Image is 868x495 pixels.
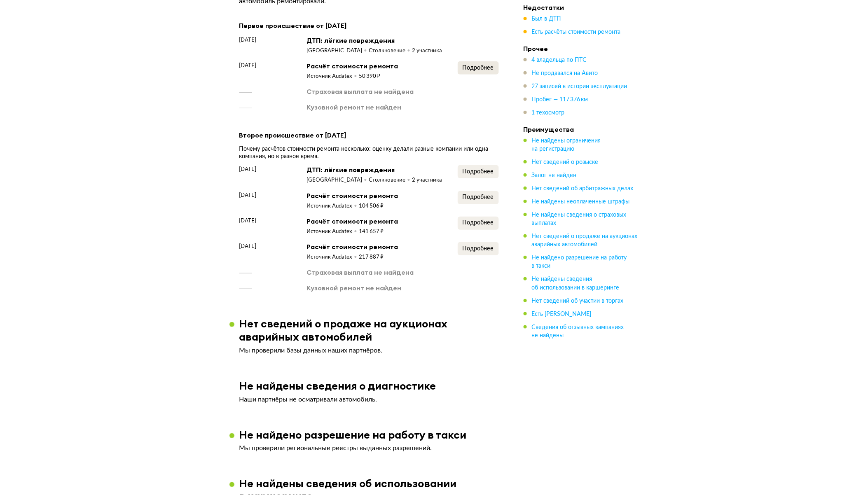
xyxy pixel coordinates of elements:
[239,145,499,160] div: Почему расчётов стоимости ремонта несколько: оценку делали разные компании или одна компания, но ...
[239,61,257,70] span: [DATE]
[532,233,638,247] span: Нет сведений о продаже на аукционах аварийных автомобилей
[239,165,257,173] span: [DATE]
[239,36,257,44] span: [DATE]
[532,324,624,338] span: Сведения об отзывных кампаниях не найдены
[412,177,442,184] div: 2 участника
[359,254,384,261] div: 217 887 ₽
[239,395,499,404] p: Наши партнёры не осматривали автомобиль.
[524,44,639,53] h4: Прочее
[532,186,634,191] span: Нет сведений об арбитражных делах
[239,242,257,250] span: [DATE]
[307,228,359,236] div: Источник Audatex
[458,61,499,75] button: Подробнее
[524,3,639,12] h4: Недостатки
[239,346,499,355] p: Мы проверили базы данных наших партнёров.
[532,173,577,178] span: Залог не найден
[458,165,499,178] button: Подробнее
[359,73,381,80] div: 50 390 ₽
[239,444,499,453] p: Мы проверили региональные реестры выданных разрешений.
[307,217,398,226] div: Расчёт стоимости ремонта
[463,194,494,200] span: Подробнее
[239,428,467,441] h3: Не найдено разрешение на работу в такси
[532,298,624,304] span: Нет сведений об участии в торгах
[532,84,627,89] span: 27 записей в истории эксплуатации
[463,220,494,226] span: Подробнее
[239,20,499,31] div: Первое происшествие от [DATE]
[307,73,359,80] div: Источник Audatex
[307,203,359,210] div: Источник Audatex
[463,169,494,175] span: Подробнее
[532,29,621,35] span: Есть расчёты стоимости ремонта
[307,268,414,277] div: Страховая выплата не найдена
[532,276,620,290] span: Не найдены сведения об использовании в каршеринге
[239,191,257,199] span: [DATE]
[458,217,499,230] button: Подробнее
[307,36,442,45] div: ДТП: лёгкие повреждения
[458,191,499,204] button: Подробнее
[532,138,601,152] span: Не найдены ограничения на регистрацию
[307,61,398,70] div: Расчёт стоимости ремонта
[463,65,494,71] span: Подробнее
[532,97,588,103] span: Пробег — 117 376 км
[359,203,384,210] div: 104 506 ₽
[369,47,412,55] div: Столкновение
[307,103,402,112] div: Кузовной ремонт не найден
[532,70,598,76] span: Не продавался на Авито
[412,47,442,55] div: 2 участника
[239,130,499,140] div: Второе происшествие от [DATE]
[307,87,414,96] div: Страховая выплата не найдена
[239,217,257,225] span: [DATE]
[532,159,599,165] span: Нет сведений о розыске
[463,246,494,252] span: Подробнее
[524,125,639,133] h4: Преимущества
[307,47,369,55] div: [GEOGRAPHIC_DATA]
[307,283,402,292] div: Кузовной ремонт не найден
[532,199,630,205] span: Не найдены неоплаченные штрафы
[532,311,592,317] span: Есть [PERSON_NAME]
[532,255,627,269] span: Не найдено разрешение на работу в такси
[307,165,442,174] div: ДТП: лёгкие повреждения
[307,177,369,184] div: [GEOGRAPHIC_DATA]
[239,379,436,392] h3: Не найдены сведения о диагностике
[532,16,562,22] span: Был в ДТП
[359,228,384,236] div: 141 657 ₽
[307,191,398,200] div: Расчёт стоимости ремонта
[532,110,565,116] span: 1 техосмотр
[307,254,359,261] div: Источник Audatex
[307,242,398,251] div: Расчёт стоимости ремонта
[532,57,587,63] span: 4 владельца по ПТС
[458,242,499,255] button: Подробнее
[369,177,412,184] div: Столкновение
[532,212,627,226] span: Не найдены сведения о страховых выплатах
[239,317,509,343] h3: Нет сведений о продаже на аукционах аварийных автомобилей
